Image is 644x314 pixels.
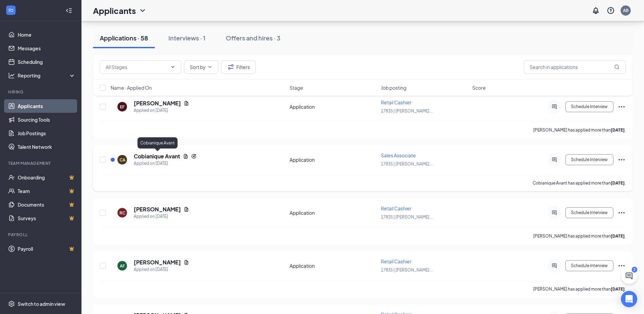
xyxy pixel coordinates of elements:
span: Stage [290,84,303,91]
div: Applied on [DATE] [134,266,189,273]
span: Job posting [381,84,406,91]
div: Application [290,209,377,216]
div: Application [290,103,377,110]
a: SurveysCrown [18,211,76,225]
svg: ActiveChat [550,157,558,162]
b: [DATE] [611,286,625,292]
svg: WorkstreamLogo [7,7,14,14]
p: [PERSON_NAME] has applied more than . [533,286,626,292]
span: Retail Cashier [381,205,411,211]
svg: Document [184,101,189,106]
svg: ChevronDown [170,64,176,70]
svg: ChevronDown [139,6,147,15]
div: 2 [632,267,637,273]
span: Sales Associate [381,152,416,158]
a: Talent Network [18,140,76,154]
button: Filter Filters [221,60,256,74]
div: EF [120,104,125,110]
h5: [PERSON_NAME] [134,206,181,213]
svg: Ellipses [618,262,626,270]
div: Payroll [8,232,74,238]
div: Applied on [DATE] [134,107,189,114]
svg: QuestionInfo [607,6,615,15]
span: Retail Cashier [381,258,411,264]
span: 17835 | [PERSON_NAME] ... [381,267,433,273]
a: Applicants [18,99,76,113]
button: Sort byChevronDown [184,60,218,74]
a: Scheduling [18,55,76,69]
svg: Settings [8,300,15,307]
a: Sourcing Tools [18,113,76,126]
span: 17835 | [PERSON_NAME] ... [381,108,433,114]
h5: [PERSON_NAME] [134,259,181,266]
svg: Analysis [8,72,15,79]
div: Application [290,156,377,163]
b: [DATE] [611,127,625,133]
a: Messages [18,41,76,55]
input: Search in applications [524,60,626,74]
svg: Ellipses [618,103,626,111]
a: PayrollCrown [18,242,76,256]
h1: Applicants [93,5,136,16]
a: Job Postings [18,126,76,140]
svg: ChevronDown [207,64,213,70]
div: Cobianique Avant [137,137,178,149]
svg: ChatActive [625,272,633,280]
div: CA [119,157,125,163]
button: ChatActive [621,268,637,284]
div: Switch to admin view [18,300,65,307]
button: Schedule Interview [565,101,613,112]
div: AF [120,263,125,269]
div: Offers and hires · 3 [226,34,280,42]
svg: Document [183,154,188,159]
button: Schedule Interview [565,260,613,271]
p: Cobianique Avant has applied more than . [533,180,626,186]
svg: Reapply [191,154,197,159]
svg: Filter [227,63,235,71]
div: Applied on [DATE] [134,213,189,220]
a: TeamCrown [18,184,76,198]
svg: ActiveChat [550,263,558,268]
span: Name · Applied On [111,84,152,91]
div: AB [623,7,628,13]
svg: Ellipses [618,209,626,217]
div: Applications · 58 [100,34,148,42]
a: DocumentsCrown [18,198,76,211]
h5: Cobianique Avant [134,153,180,160]
svg: MagnifyingGlass [614,64,620,70]
a: OnboardingCrown [18,171,76,184]
div: Team Management [8,160,74,166]
p: [PERSON_NAME] has applied more than . [533,127,626,133]
button: Schedule Interview [565,207,613,218]
input: All Stages [106,63,167,71]
span: Sort by [190,65,206,69]
svg: ActiveChat [550,210,558,215]
span: 17835 | [PERSON_NAME] ... [381,214,433,220]
p: [PERSON_NAME] has applied more than . [533,233,626,239]
h5: [PERSON_NAME] [134,100,181,107]
svg: Notifications [592,6,600,15]
div: Applied on [DATE] [134,160,197,167]
a: Home [18,28,76,41]
button: Schedule Interview [565,154,613,165]
b: [DATE] [611,233,625,239]
div: RC [119,210,125,216]
div: Open Intercom Messenger [621,291,637,307]
div: Hiring [8,89,74,95]
div: Interviews · 1 [168,34,205,42]
span: Score [472,84,486,91]
svg: Document [184,207,189,212]
svg: Document [184,260,189,265]
svg: ActiveChat [550,104,558,109]
svg: Ellipses [618,156,626,164]
span: 17835 | [PERSON_NAME] ... [381,161,433,167]
b: [DATE] [611,180,625,186]
div: Application [290,262,377,269]
div: Reporting [18,72,76,79]
svg: Collapse [66,7,72,14]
